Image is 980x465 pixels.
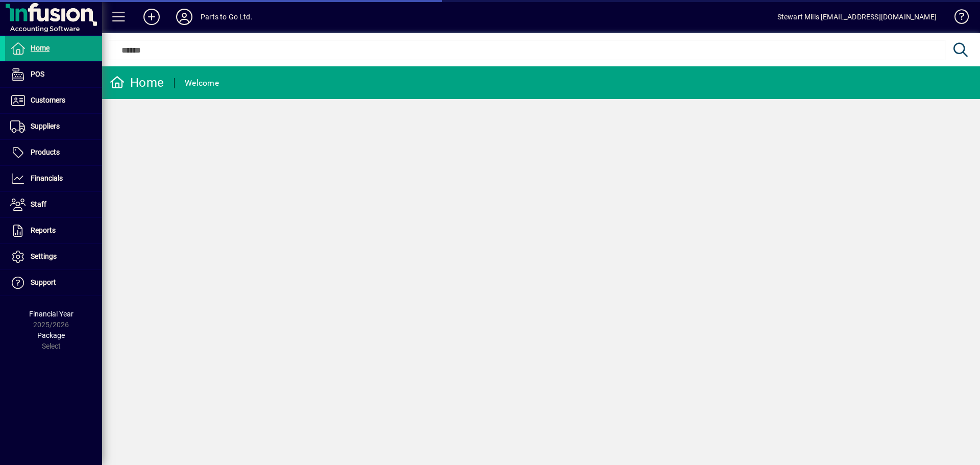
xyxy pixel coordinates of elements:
[201,9,253,25] div: Parts to Go Ltd.
[31,122,60,130] span: Suppliers
[31,226,56,234] span: Reports
[5,244,102,270] a: Settings
[168,8,201,26] button: Profile
[5,62,102,87] a: POS
[31,70,44,78] span: POS
[5,192,102,217] a: Staff
[37,331,65,339] span: Package
[29,310,73,318] span: Financial Year
[5,140,102,165] a: Products
[31,44,50,52] span: Home
[31,278,56,286] span: Support
[5,166,102,191] a: Financials
[947,2,967,35] a: Knowledge Base
[31,252,57,260] span: Settings
[135,8,168,26] button: Add
[185,75,219,91] div: Welcome
[5,114,102,139] a: Suppliers
[5,270,102,296] a: Support
[777,9,937,25] div: Stewart Mills [EMAIL_ADDRESS][DOMAIN_NAME]
[110,75,164,91] div: Home
[5,218,102,243] a: Reports
[31,96,65,104] span: Customers
[5,88,102,113] a: Customers
[31,174,63,182] span: Financials
[31,200,46,208] span: Staff
[31,148,60,156] span: Products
